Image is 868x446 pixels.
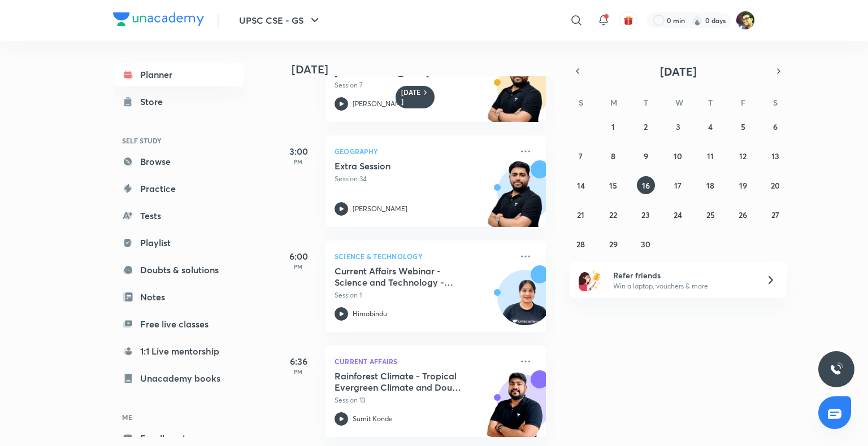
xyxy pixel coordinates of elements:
[577,209,584,220] abbr: September 21, 2025
[335,395,512,405] p: Session 13
[335,145,512,158] p: Geography
[335,174,512,184] p: Session 34
[292,63,557,76] h4: [DATE]
[739,180,747,191] abbr: September 19, 2025
[604,117,622,135] button: September 1, 2025
[736,11,755,30] img: Mukesh Kumar Shahi
[771,180,780,191] abbr: September 20, 2025
[741,121,745,132] abbr: September 5, 2025
[669,205,687,224] button: September 24, 2025
[232,9,328,32] button: UPSC CSE - GS
[674,151,682,161] abbr: September 10, 2025
[585,63,771,79] button: [DATE]
[613,281,752,291] p: Win a laptop, vouchers & more
[113,313,244,335] a: Free live classes
[734,205,752,224] button: September 26, 2025
[701,176,719,194] button: September 18, 2025
[830,362,843,376] img: ttu
[637,117,655,135] button: September 2, 2025
[701,147,719,165] button: September 11, 2025
[401,88,421,106] h6: [DATE]
[498,276,552,330] img: Avatar
[610,97,617,108] abbr: Monday
[604,205,622,224] button: September 22, 2025
[353,204,407,214] p: [PERSON_NAME]
[766,176,784,194] button: September 20, 2025
[335,355,512,368] p: Current Affairs
[113,408,244,427] h6: ME
[734,147,752,165] button: September 12, 2025
[113,231,244,254] a: Playlist
[579,151,583,161] abbr: September 7, 2025
[642,180,650,191] abbr: September 16, 2025
[572,147,590,165] button: September 7, 2025
[113,12,204,29] a: Company Logo
[675,97,683,108] abbr: Wednesday
[708,97,713,108] abbr: Thursday
[113,286,244,308] a: Notes
[576,239,585,250] abbr: September 28, 2025
[741,97,745,108] abbr: Friday
[113,12,204,26] img: Company Logo
[335,290,512,300] p: Session 1
[335,370,475,393] h5: Rainforest Climate - Tropical Evergreen Climate and Doubt Clearing
[644,97,648,108] abbr: Tuesday
[140,95,170,108] div: Store
[335,265,475,288] h5: Current Affairs Webinar - Science and Technology - Session 1
[706,180,714,191] abbr: September 18, 2025
[706,209,715,220] abbr: September 25, 2025
[335,80,512,90] p: Session 7
[335,160,475,172] h5: Extra Session
[739,209,747,220] abbr: September 26, 2025
[484,55,546,133] img: unacademy
[604,147,622,165] button: September 8, 2025
[641,209,650,220] abbr: September 23, 2025
[335,250,512,263] p: Science & Technology
[644,121,648,132] abbr: September 2, 2025
[644,151,648,161] abbr: September 9, 2025
[773,121,778,132] abbr: September 6, 2025
[609,209,617,220] abbr: September 22, 2025
[623,15,633,25] img: avatar
[579,269,601,291] img: referral
[692,15,703,26] img: streak
[604,176,622,194] button: September 15, 2025
[766,147,784,165] button: September 13, 2025
[669,147,687,165] button: September 10, 2025
[660,64,697,79] span: [DATE]
[113,131,244,150] h6: SELF STUDY
[674,180,682,191] abbr: September 17, 2025
[579,97,583,108] abbr: Sunday
[276,145,321,158] h5: 3:00
[701,205,719,224] button: September 25, 2025
[609,239,618,250] abbr: September 29, 2025
[609,180,617,191] abbr: September 15, 2025
[113,367,244,390] a: Unacademy books
[572,205,590,224] button: September 21, 2025
[484,160,546,238] img: unacademy
[766,205,784,224] button: September 27, 2025
[276,263,321,270] p: PM
[707,151,714,161] abbr: September 11, 2025
[739,151,747,161] abbr: September 12, 2025
[113,150,244,173] a: Browse
[734,117,752,135] button: September 5, 2025
[113,63,244,86] a: Planner
[577,180,585,191] abbr: September 14, 2025
[771,151,779,161] abbr: September 13, 2025
[669,176,687,194] button: September 17, 2025
[113,90,244,113] a: Store
[611,121,615,132] abbr: September 1, 2025
[613,269,752,281] h6: Refer friends
[637,205,655,224] button: September 23, 2025
[276,158,321,165] p: PM
[773,97,778,108] abbr: Saturday
[113,259,244,281] a: Doubts & solutions
[734,176,752,194] button: September 19, 2025
[276,355,321,368] h5: 6:36
[113,177,244,200] a: Practice
[637,235,655,253] button: September 30, 2025
[572,176,590,194] button: September 14, 2025
[572,235,590,253] button: September 28, 2025
[276,368,321,375] p: PM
